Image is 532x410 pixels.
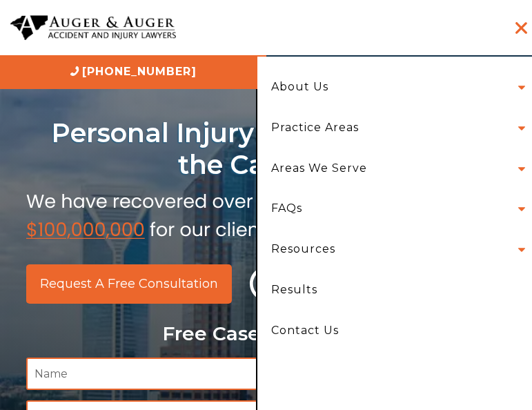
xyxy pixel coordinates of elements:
button: Watch Our Video [246,266,420,302]
input: Name [26,358,506,390]
p: Free Case Evaluation [26,323,506,344]
a: Areas We Serve [261,148,377,189]
a: Resources [261,229,346,270]
a: About Us [261,67,339,108]
img: sub text [26,187,431,240]
a: Results [261,270,529,311]
a: Contact Us [261,311,529,351]
a: FAQs [261,188,313,229]
img: Auger & Auger Accident and Injury Lawyers Logo [10,15,176,41]
a: Practice Areas [261,108,369,148]
button: Menu [503,16,527,40]
a: Request a Free Consultation [26,264,232,304]
span: Request a Free Consultation [40,277,218,290]
h1: Personal Injury Lawyers Serving the Carolinas [26,117,506,180]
